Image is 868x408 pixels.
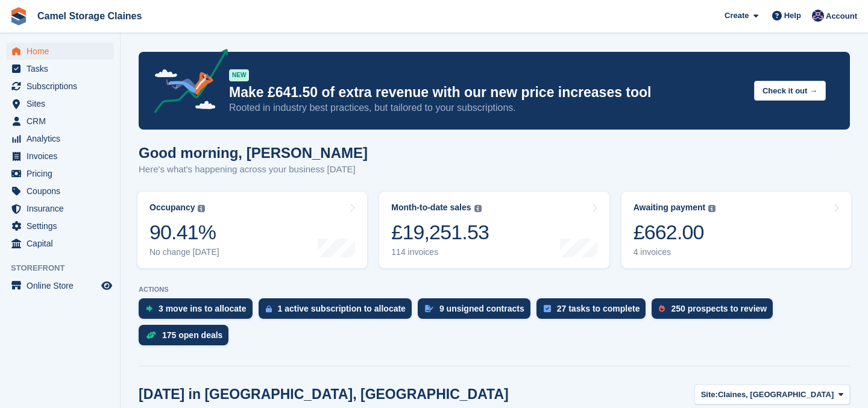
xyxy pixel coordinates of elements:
[139,298,259,325] a: 3 move ins to allocate
[708,205,715,212] img: icon-info-grey-7440780725fd019a000dd9b08b2336e03edf1995a4989e88bcd33f0948082b44.svg
[826,10,857,22] span: Account
[6,165,114,182] a: menu
[139,145,368,161] h1: Good morning, [PERSON_NAME]
[634,202,706,213] div: Awaiting payment
[474,205,482,212] img: icon-info-grey-7440780725fd019a000dd9b08b2336e03edf1995a4989e88bcd33f0948082b44.svg
[10,7,28,25] img: stora-icon-8386f47178a22dfd0bd8f6a31ec36ba5ce8667c1dd55bd0f319d3a0aa187defe.svg
[536,298,652,325] a: 27 tasks to complete
[137,192,367,268] a: Occupancy 90.41% No change [DATE]
[754,81,826,101] button: Check it out →
[391,202,471,213] div: Month-to-date sales
[99,278,114,293] a: Preview store
[379,192,609,268] a: Month-to-date sales £19,251.53 114 invoices
[139,286,850,293] p: ACTIONS
[149,247,219,257] div: No change [DATE]
[27,95,99,112] span: Sites
[27,277,99,294] span: Online Store
[425,305,433,312] img: contract_signature_icon-13c848040528278c33f63329250d36e43548de30e8caae1d1a13099fd9432cc5.svg
[418,298,536,325] a: 9 unsigned contracts
[6,218,114,234] a: menu
[659,305,665,312] img: prospect-51fa495bee0391a8d652442698ab0144808aea92771e9ea1ae160a38d050c398.svg
[652,298,779,325] a: 250 prospects to review
[701,389,718,401] span: Site:
[144,49,228,118] img: price-adjustments-announcement-icon-8257ccfd72463d97f412b2fc003d46551f7dbcb40ab6d574587a9cd5c0d94...
[27,43,99,60] span: Home
[11,262,120,274] span: Storefront
[544,305,551,312] img: task-75834270c22a3079a89374b754ae025e5fb1db73e45f91037f5363f120a921f8.svg
[6,130,114,147] a: menu
[634,247,716,257] div: 4 invoices
[146,305,153,312] img: move_ins_to_allocate_icon-fdf77a2bb77ea45bf5b3d319d69a93e2d87916cf1d5bf7949dd705db3b84f3ca.svg
[6,200,114,217] a: menu
[6,235,114,252] a: menu
[139,325,234,351] a: 175 open deals
[6,95,114,112] a: menu
[27,183,99,199] span: Coupons
[391,220,489,245] div: £19,251.53
[229,84,744,101] p: Make £641.50 of extra revenue with our new price increases tool
[198,205,205,212] img: icon-info-grey-7440780725fd019a000dd9b08b2336e03edf1995a4989e88bcd33f0948082b44.svg
[718,389,834,401] span: Claines, [GEOGRAPHIC_DATA]
[27,148,99,165] span: Invoices
[27,113,99,130] span: CRM
[27,130,99,147] span: Analytics
[149,202,195,213] div: Occupancy
[229,69,249,81] div: NEW
[6,78,114,95] a: menu
[159,304,247,313] div: 3 move ins to allocate
[27,235,99,252] span: Capital
[6,277,114,294] a: menu
[27,218,99,234] span: Settings
[229,101,744,115] p: Rooted in industry best practices, but tailored to your subscriptions.
[634,220,716,245] div: £662.00
[6,43,114,60] a: menu
[6,113,114,130] a: menu
[259,298,418,325] a: 1 active subscription to allocate
[27,78,99,95] span: Subscriptions
[812,10,824,22] img: Rod
[725,10,749,22] span: Create
[784,10,801,22] span: Help
[6,183,114,199] a: menu
[557,304,640,313] div: 27 tasks to complete
[439,304,524,313] div: 9 unsigned contracts
[278,304,406,313] div: 1 active subscription to allocate
[139,386,509,403] h2: [DATE] in [GEOGRAPHIC_DATA], [GEOGRAPHIC_DATA]
[27,60,99,77] span: Tasks
[266,305,272,313] img: active_subscription_to_allocate_icon-d502201f5373d7db506a760aba3b589e785aa758c864c3986d89f69b8ff3...
[139,163,368,177] p: Here's what's happening across your business [DATE]
[146,331,156,339] img: deal-1b604bf984904fb50ccaf53a9ad4b4a5d6e5aea283cecdc64d6e3604feb123c2.svg
[27,165,99,182] span: Pricing
[6,60,114,77] a: menu
[149,220,219,245] div: 90.41%
[694,384,850,404] button: Site: Claines, [GEOGRAPHIC_DATA]
[162,330,222,340] div: 175 open deals
[27,200,99,217] span: Insurance
[391,247,489,257] div: 114 invoices
[6,148,114,165] a: menu
[33,6,146,26] a: Camel Storage Claines
[621,192,851,268] a: Awaiting payment £662.00 4 invoices
[671,304,767,313] div: 250 prospects to review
